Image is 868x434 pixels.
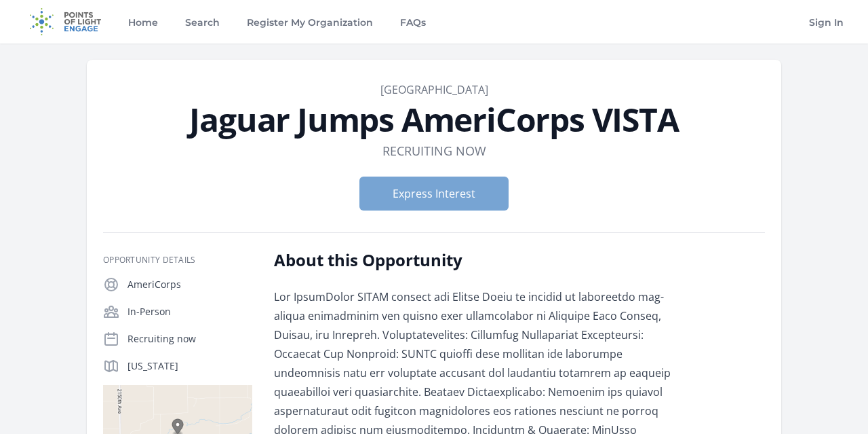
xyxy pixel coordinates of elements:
[103,255,252,266] h3: Opportunity Details
[127,359,252,373] p: [US_STATE]
[127,305,252,319] p: In-Person
[359,177,509,211] button: Express Interest
[127,278,252,291] p: AmeriCorps
[274,249,671,271] h2: About this Opportunity
[103,103,765,136] h1: Jaguar Jumps AmeriCorps VISTA
[127,332,252,346] p: Recruiting now
[382,141,486,160] dd: Recruiting now
[380,82,488,97] a: [GEOGRAPHIC_DATA]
